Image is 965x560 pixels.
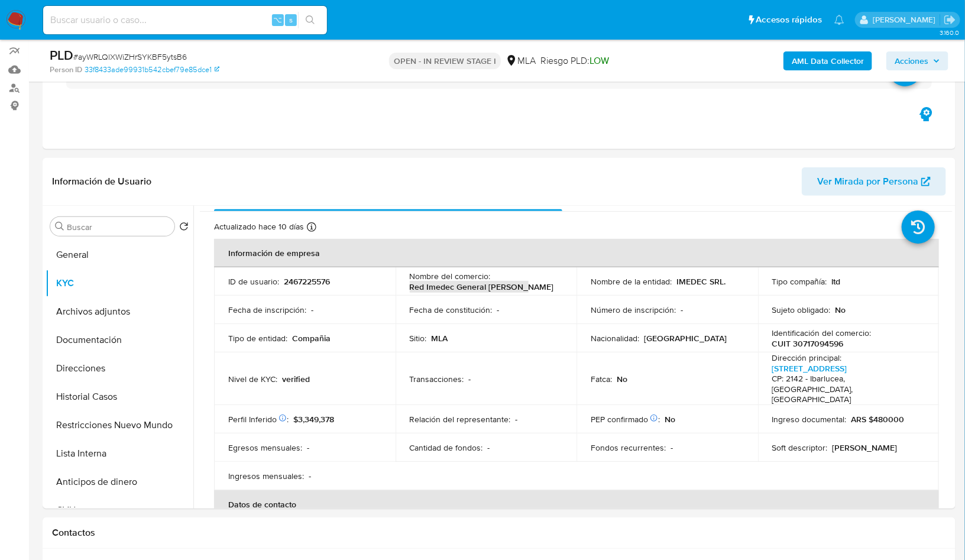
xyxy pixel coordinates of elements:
[46,468,193,496] button: Anticipos de dinero
[432,333,448,344] p: MLA
[284,276,330,287] p: 2467225576
[497,305,500,315] p: -
[179,222,189,235] button: Volver al orden por defecto
[469,374,471,384] p: -
[46,411,193,439] button: Restricciones Nuevo Mundo
[46,241,193,269] button: General
[410,305,493,315] p: Fecha de constitución :
[214,239,939,267] th: Información de empresa
[772,328,872,338] p: Identificación del comercio :
[895,51,928,70] span: Acciones
[410,442,483,453] p: Cantidad de fondos :
[298,12,322,28] button: search-icon
[591,305,676,315] p: Número de inscripción :
[488,442,490,453] p: -
[792,51,864,70] b: AML Data Collector
[410,333,427,344] p: Sitio :
[886,51,948,70] button: Acciones
[591,374,612,384] p: Fatca :
[309,471,311,481] p: -
[214,490,939,519] th: Datos de contacto
[55,222,64,231] button: Buscar
[540,54,609,67] span: Riesgo PLD:
[506,54,536,67] div: MLA
[46,496,193,525] button: CVU
[783,51,872,70] button: AML Data Collector
[591,414,660,425] p: PEP confirmado :
[228,276,279,287] p: ID de usuario :
[516,414,518,425] p: -
[214,221,304,232] p: Actualizado hace 10 días
[833,442,898,453] p: [PERSON_NAME]
[772,352,842,363] p: Dirección principal :
[289,14,293,25] span: s
[293,413,334,425] span: $3,349,378
[273,14,282,25] span: ⌥
[772,442,828,453] p: Soft descriptor :
[681,305,683,315] p: -
[52,527,946,539] h1: Contactos
[772,305,831,315] p: Sujeto obligado :
[410,374,464,384] p: Transacciones :
[228,305,306,315] p: Fecha de inscripción :
[410,414,511,425] p: Relación del representante :
[591,442,666,453] p: Fondos recurrentes :
[410,281,554,292] p: Red Imedec General [PERSON_NAME]
[944,14,956,26] a: Salir
[676,276,726,287] p: IMEDEC SRL.
[617,374,627,384] p: No
[832,276,841,287] p: ltd
[665,414,675,425] p: No
[46,297,193,326] button: Archivos adjuntos
[644,333,727,344] p: [GEOGRAPHIC_DATA]
[228,333,287,344] p: Tipo de entidad :
[802,167,946,196] button: Ver Mirada por Persona
[671,442,673,453] p: -
[772,362,847,374] a: [STREET_ADDRESS]
[590,54,609,67] span: LOW
[67,222,170,232] input: Buscar
[228,414,289,425] p: Perfil Inferido :
[873,14,940,25] p: jian.marin@mercadolibre.com
[817,167,918,196] span: Ver Mirada por Persona
[772,276,827,287] p: Tipo compañía :
[46,383,193,411] button: Historial Casos
[756,14,822,26] span: Accesos rápidos
[834,15,844,25] a: Notificaciones
[46,326,193,354] button: Documentación
[591,333,639,344] p: Nacionalidad :
[46,269,193,297] button: KYC
[85,64,219,75] a: 33f8433ade99931b542cbef79e85dce1
[307,442,309,453] p: -
[73,51,187,63] span: # ayWRLQlXWiZHrSYKBF5ytsB6
[50,46,73,64] b: PLD
[282,374,310,384] p: verified
[228,442,302,453] p: Egresos mensuales :
[940,28,959,37] span: 3.160.0
[46,439,193,468] button: Lista Interna
[772,338,844,349] p: CUIT 30717094596
[836,305,846,315] p: No
[591,276,672,287] p: Nombre de la entidad :
[772,374,921,405] h4: CP: 2142 - Ibarlucea, [GEOGRAPHIC_DATA], [GEOGRAPHIC_DATA]
[292,333,331,344] p: Compañia
[228,471,304,481] p: Ingresos mensuales :
[46,354,193,383] button: Direcciones
[50,64,82,75] b: Person ID
[43,12,327,28] input: Buscar usuario o caso...
[52,176,151,187] h1: Información de Usuario
[851,414,905,425] p: ARS $480000
[228,374,277,384] p: Nivel de KYC :
[389,53,501,69] p: OPEN - IN REVIEW STAGE I
[772,414,847,425] p: Ingreso documental :
[410,271,491,281] p: Nombre del comercio :
[311,305,313,315] p: -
